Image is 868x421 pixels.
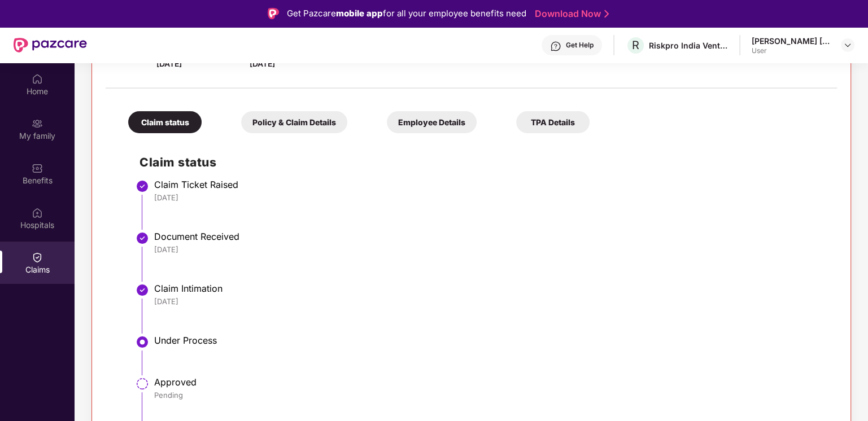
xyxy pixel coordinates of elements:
img: svg+xml;base64,PHN2ZyBpZD0iU3RlcC1BY3RpdmUtMzJ4MzIiIHhtbG5zPSJodHRwOi8vd3d3LnczLm9yZy8yMDAwL3N2Zy... [136,335,149,349]
div: Get Pazcare for all your employee benefits need [287,7,526,20]
img: svg+xml;base64,PHN2ZyBpZD0iU3RlcC1Eb25lLTMyeDMyIiB4bWxucz0iaHR0cDovL3d3dy53My5vcmcvMjAwMC9zdmciIH... [136,231,149,245]
div: Pending [154,390,826,400]
div: Under Process [154,335,826,346]
img: svg+xml;base64,PHN2ZyBpZD0iU3RlcC1Eb25lLTMyeDMyIiB4bWxucz0iaHR0cDovL3d3dy53My5vcmcvMjAwMC9zdmciIH... [136,283,149,297]
div: Claim Ticket Raised [154,179,826,190]
div: Employee Details [387,111,477,133]
img: svg+xml;base64,PHN2ZyBpZD0iSG9zcGl0YWxzIiB4bWxucz0iaHR0cDovL3d3dy53My5vcmcvMjAwMC9zdmciIHdpZHRoPS... [32,207,43,218]
img: Logo [268,8,279,19]
div: Policy & Claim Details [241,111,347,133]
a: Download Now [535,8,605,20]
div: [DATE] [154,244,826,255]
img: svg+xml;base64,PHN2ZyBpZD0iQ2xhaW0iIHhtbG5zPSJodHRwOi8vd3d3LnczLm9yZy8yMDAwL3N2ZyIgd2lkdGg9IjIwIi... [32,252,43,263]
img: svg+xml;base64,PHN2ZyBpZD0iRHJvcGRvd24tMzJ4MzIiIHhtbG5zPSJodHRwOi8vd3d3LnczLm9yZy8yMDAwL3N2ZyIgd2... [843,41,852,50]
img: svg+xml;base64,PHN2ZyBpZD0iU3RlcC1QZW5kaW5nLTMyeDMyIiB4bWxucz0iaHR0cDovL3d3dy53My5vcmcvMjAwMC9zdm... [136,377,149,391]
img: svg+xml;base64,PHN2ZyBpZD0iSGVscC0zMngzMiIgeG1sbnM9Imh0dHA6Ly93d3cudzMub3JnLzIwMDAvc3ZnIiB3aWR0aD... [550,41,561,52]
div: [DATE] [154,192,826,203]
img: svg+xml;base64,PHN2ZyB3aWR0aD0iMjAiIGhlaWdodD0iMjAiIHZpZXdCb3g9IjAgMCAyMCAyMCIgZmlsbD0ibm9uZSIgeG... [32,118,43,129]
h2: Claim status [139,153,826,172]
span: [DATE] [250,59,275,68]
img: svg+xml;base64,PHN2ZyBpZD0iSG9tZSIgeG1sbnM9Imh0dHA6Ly93d3cudzMub3JnLzIwMDAvc3ZnIiB3aWR0aD0iMjAiIG... [32,73,43,85]
div: [PERSON_NAME] [PERSON_NAME] [752,36,831,46]
div: User [752,46,831,55]
div: Claim status [128,111,202,133]
img: svg+xml;base64,PHN2ZyBpZD0iQmVuZWZpdHMiIHhtbG5zPSJodHRwOi8vd3d3LnczLm9yZy8yMDAwL3N2ZyIgd2lkdGg9Ij... [32,163,43,174]
img: New Pazcare Logo [14,38,87,52]
div: Get Help [566,41,594,50]
strong: mobile app [336,8,383,19]
span: [DATE] [156,59,182,68]
div: Document Received [154,231,826,242]
div: TPA Details [516,111,590,133]
div: Claim Intimation [154,283,826,294]
div: [DATE] [154,296,826,306]
img: Stroke [604,8,609,20]
div: Riskpro India Ventures Private Limited [649,40,728,51]
span: R [632,38,639,52]
div: Approved [154,376,826,388]
img: svg+xml;base64,PHN2ZyBpZD0iU3RlcC1Eb25lLTMyeDMyIiB4bWxucz0iaHR0cDovL3d3dy53My5vcmcvMjAwMC9zdmciIH... [136,179,149,193]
